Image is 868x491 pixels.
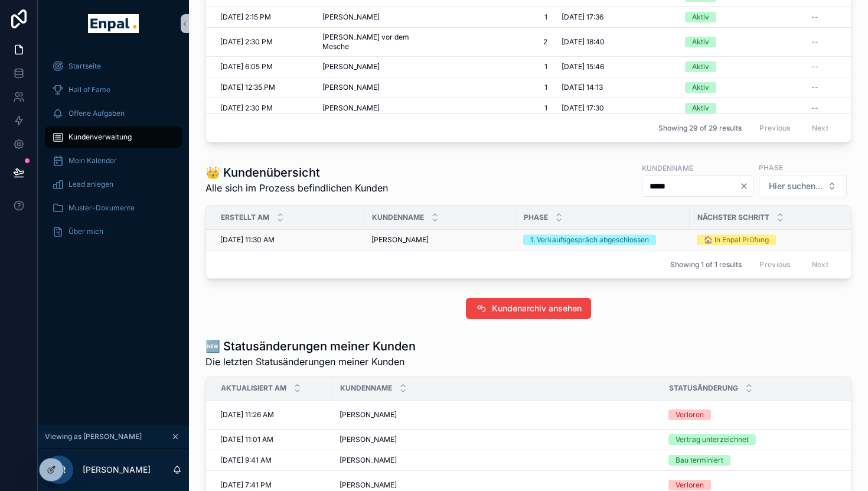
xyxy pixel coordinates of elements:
button: Select Button [759,175,847,197]
span: Hier suchen... [769,180,823,192]
span: Offene Aufgaben [68,109,125,118]
span: Kundenname [340,383,392,393]
a: Über mich [45,221,182,242]
a: 1 [436,83,547,92]
div: 🏠 In Enpal Prüfung [704,235,769,245]
div: Aktiv [692,37,709,47]
a: [DATE] 6:05 PM [220,62,308,71]
a: [DATE] 2:30 PM [220,37,308,47]
span: [DATE] 11:26 AM [220,410,274,420]
span: Hall of Fame [68,85,110,95]
a: Startseite [45,56,182,77]
a: [DATE] 2:15 PM [220,12,308,22]
span: [DATE] 15:46 [562,62,604,71]
a: Aktiv [685,37,804,47]
a: [PERSON_NAME] [322,103,422,113]
span: [DATE] 2:30 PM [220,37,273,47]
span: Viewing as [PERSON_NAME] [45,432,142,441]
a: Offene Aufgaben [45,103,182,124]
div: Verloren [676,480,704,490]
span: [PERSON_NAME] [340,480,397,490]
span: Statusänderung [669,383,738,393]
span: [PERSON_NAME] [322,62,380,71]
span: [DATE] 2:30 PM [220,103,273,113]
span: Mein Kalender [68,156,117,165]
label: Phase [759,162,783,173]
span: [PERSON_NAME] [340,435,397,444]
a: 1 [436,62,547,71]
span: [PERSON_NAME] [340,410,397,420]
span: Muster-Dokumente [68,203,135,213]
a: Aktiv [685,61,804,72]
span: Showing 1 of 1 results [670,260,742,269]
h1: 👑 Kundenübersicht [205,164,388,181]
span: -- [811,83,818,92]
a: Kundenverwaltung [45,126,182,148]
span: [PERSON_NAME] [322,12,380,22]
span: -- [811,62,818,71]
div: Verloren [676,409,704,420]
a: Hall of Fame [45,79,182,100]
div: Bau terminiert [676,455,723,466]
a: 1 [436,12,547,22]
span: [PERSON_NAME] [322,103,380,113]
a: Aktiv [685,103,804,113]
a: Mein Kalender [45,150,182,171]
a: 1 [436,103,547,113]
span: [DATE] 12:35 PM [220,83,275,92]
span: Über mich [68,227,103,236]
span: -- [811,103,818,113]
span: Aktualisiert am [221,383,286,393]
span: [DATE] 17:36 [562,12,603,22]
a: [PERSON_NAME] [322,62,422,71]
a: Muster-Dokumente [45,197,182,219]
a: [DATE] 14:13 [562,83,671,92]
span: [DATE] 11:01 AM [220,435,273,444]
span: [PERSON_NAME] [371,235,429,245]
a: 2 [436,37,547,47]
a: [PERSON_NAME] [322,83,422,92]
span: [PERSON_NAME] [322,83,380,92]
div: Vertrag unterzeichnet [676,434,749,445]
a: [PERSON_NAME] [322,12,422,22]
div: Aktiv [692,12,709,22]
span: [DATE] 14:13 [562,83,603,92]
a: [PERSON_NAME] vor dem Mesche [322,32,422,51]
span: Phase [524,213,548,222]
span: [DATE] 9:41 AM [220,456,272,465]
a: [PERSON_NAME] [371,235,509,245]
a: [DATE] 17:36 [562,12,671,22]
a: [DATE] 15:46 [562,62,671,71]
label: Kundenname [642,162,693,173]
span: Kundenname [372,213,424,222]
button: Kundenarchiv ansehen [466,298,591,319]
a: [DATE] 2:30 PM [220,103,308,113]
div: Aktiv [692,103,709,113]
span: -- [811,37,818,47]
h1: 🆕 Statusänderungen meiner Kunden [205,338,416,355]
span: [PERSON_NAME] [340,456,397,465]
a: [DATE] 12:35 PM [220,83,308,92]
span: Kundenverwaltung [68,132,132,142]
img: App logo [88,14,138,33]
span: Kundenarchiv ansehen [492,303,582,314]
span: Erstellt Am [221,213,269,222]
span: Alle sich im Prozess befindlichen Kunden [205,181,388,195]
span: Lead anlegen [68,180,113,189]
div: Aktiv [692,61,709,72]
div: scrollable content [38,47,189,258]
span: -- [811,12,818,22]
a: [DATE] 11:30 AM [220,235,357,245]
a: Aktiv [685,82,804,93]
div: 1. Verkaufsgespräch abgeschlossen [530,235,649,245]
span: [DATE] 7:41 PM [220,480,272,490]
div: Aktiv [692,82,709,93]
span: Nächster Schritt [697,213,769,222]
span: Die letzten Statusänderungen meiner Kunden [205,355,416,369]
a: [DATE] 18:40 [562,37,671,47]
span: Showing 29 of 29 results [658,123,742,133]
a: Lead anlegen [45,174,182,195]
